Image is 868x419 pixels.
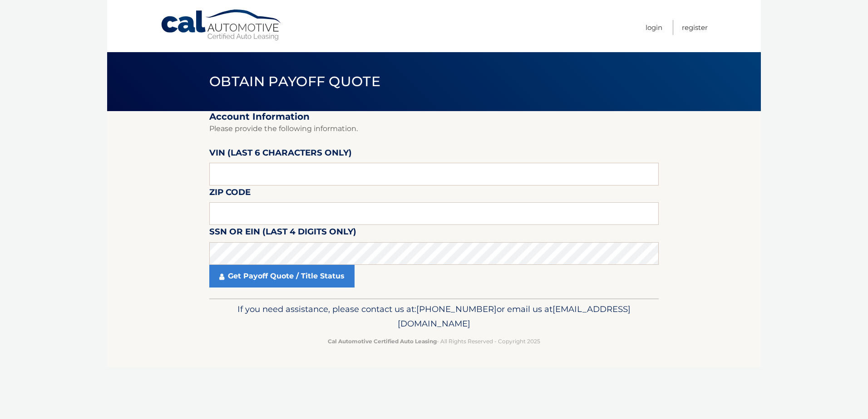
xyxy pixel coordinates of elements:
p: If you need assistance, please contact us at: or email us at [215,302,653,331]
label: SSN or EIN (last 4 digits only) [209,225,356,242]
a: Register [682,20,708,35]
a: Cal Automotive [160,9,283,41]
h2: Account Information [209,111,659,122]
label: VIN (last 6 characters only) [209,146,352,163]
p: Please provide the following information. [209,122,659,135]
span: [PHONE_NUMBER] [416,304,497,314]
a: Get Payoff Quote / Title Status [209,265,355,287]
p: - All Rights Reserved - Copyright 2025 [215,336,653,346]
span: Obtain Payoff Quote [209,73,380,90]
strong: Cal Automotive Certified Auto Leasing [328,338,437,345]
a: Login [646,20,662,35]
label: Zip Code [209,185,251,202]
